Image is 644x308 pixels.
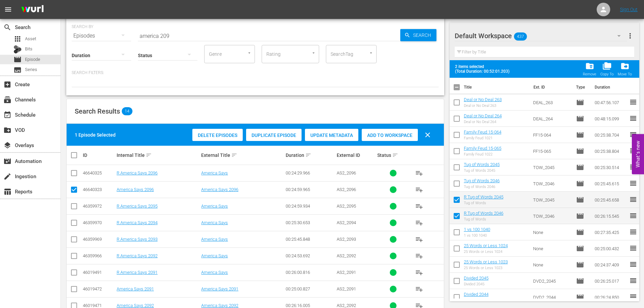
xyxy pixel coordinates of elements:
[411,281,427,297] button: playlist_add
[286,204,334,209] div: 00:24:59.934
[83,270,115,275] div: 46019491
[629,277,637,285] span: reorder
[464,113,502,118] a: Deal or No Deal 264
[83,204,115,209] div: 46359972
[424,131,432,139] span: clear
[464,97,502,102] a: Deal or No Deal 263
[16,2,49,18] img: ans4CAIJ8jUAAAAAAAAAAAAAAAAAAAAAAAAgQb4GAAAAAAAAAAAAAAAAAAAAAAAAJMjXAAAAAAAAAAAAAAAAAAAAAAAAgAT5G...
[83,152,115,158] div: ID
[117,187,154,192] a: America Says 2096
[411,198,427,214] button: playlist_add
[368,50,374,56] button: Open
[629,163,637,171] span: reorder
[530,94,574,111] td: DEAL_263
[530,240,574,257] td: None
[618,72,632,76] div: Move To
[411,231,427,247] button: playlist_add
[464,233,490,238] div: 1 vs 100 1040
[337,253,356,258] span: AS2_2092
[3,80,11,89] span: Create
[576,115,584,123] span: Episode
[576,228,584,236] span: Episode
[576,261,584,269] span: Episode
[572,78,591,97] th: Type
[576,147,584,155] span: Episode
[117,270,158,275] a: R America Says 2091
[3,141,11,149] span: Overlays
[337,187,356,192] span: AS2_2096
[530,273,574,289] td: DVD2_2045
[286,237,334,242] div: 00:25:45.848
[592,257,629,273] td: 00:24:37.409
[25,35,36,42] span: Asset
[246,50,253,56] button: Open
[464,259,508,264] a: 25 Words or Less 1023
[201,170,228,175] a: America Says
[629,195,637,204] span: reorder
[415,235,423,243] span: playlist_add
[337,204,356,209] span: AS2_2095
[83,187,115,192] div: 46640323
[201,220,228,225] a: America Says
[415,169,423,177] span: playlist_add
[576,98,584,106] span: Episode
[400,29,436,41] button: Search
[146,152,152,158] span: sort
[415,202,423,210] span: playlist_add
[286,170,334,175] div: 00:24:29.966
[3,126,11,134] span: create_new_folder
[286,286,334,291] div: 00:25:00.827
[632,134,644,174] button: Open Feedback Widget
[201,286,238,291] a: America Says 2091
[600,72,614,76] div: Copy To
[305,129,358,141] button: Update Metadata
[3,157,11,165] span: Automation
[83,303,115,308] div: 46019471
[464,136,501,140] div: Family Feud 1021
[25,66,37,73] span: Series
[576,196,584,204] span: Episode
[192,129,243,141] button: Delete Episodes
[592,208,629,224] td: 00:26:15.545
[620,7,638,12] a: Sign Out
[337,220,356,225] span: AS2_2094
[415,285,423,293] span: playlist_add
[530,224,574,240] td: None
[464,185,500,189] div: Tug of Words 2046
[592,159,629,175] td: 00:25:30.514
[337,270,356,275] span: AS2_2091
[122,107,133,115] span: 14
[305,133,358,138] span: Update Metadata
[592,143,629,159] td: 00:25:38.804
[530,192,574,208] td: TOW_2045
[592,127,629,143] td: 00:25:38.704
[629,260,637,268] span: reorder
[592,94,629,111] td: 00:47:56.107
[201,151,284,159] div: External Title
[629,212,637,220] span: reorder
[602,62,612,71] span: folder_copy
[25,46,32,52] span: Bits
[629,98,637,106] span: reorder
[576,212,584,220] span: Episode
[616,60,634,78] span: Move Item To Workspace
[629,147,637,155] span: reorder
[117,237,158,242] a: R America Says 2093
[576,163,584,171] span: Episode
[14,66,22,74] span: Series
[592,192,629,208] td: 00:25:45.658
[305,152,311,158] span: sort
[592,111,629,127] td: 00:48:15.099
[576,131,584,139] span: Episode
[83,253,115,258] div: 46359966
[337,152,375,158] div: External ID
[3,172,11,181] span: create
[310,50,317,56] button: Open
[3,188,11,196] span: Reports
[464,292,488,297] a: Divided 2044
[464,298,488,303] div: Divided 2044
[420,127,436,143] button: clear
[464,129,501,135] a: Family Feud 15-064
[201,303,238,308] a: America Says 2092
[464,178,500,183] a: Tug of Words 2046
